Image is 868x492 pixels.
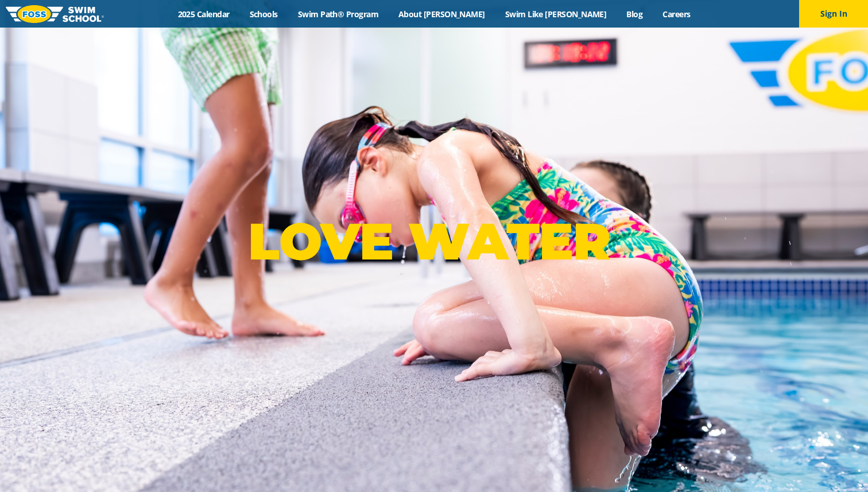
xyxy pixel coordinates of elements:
[6,5,104,23] img: FOSS Swim School Logo
[389,9,495,20] a: About [PERSON_NAME]
[653,9,700,20] a: Careers
[610,222,619,237] sup: ®
[239,9,288,20] a: Schools
[168,9,239,20] a: 2025 Calendar
[248,211,619,272] p: LOVE WATER
[288,9,388,20] a: Swim Path® Program
[495,9,617,20] a: Swim Like [PERSON_NAME]
[617,9,653,20] a: Blog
